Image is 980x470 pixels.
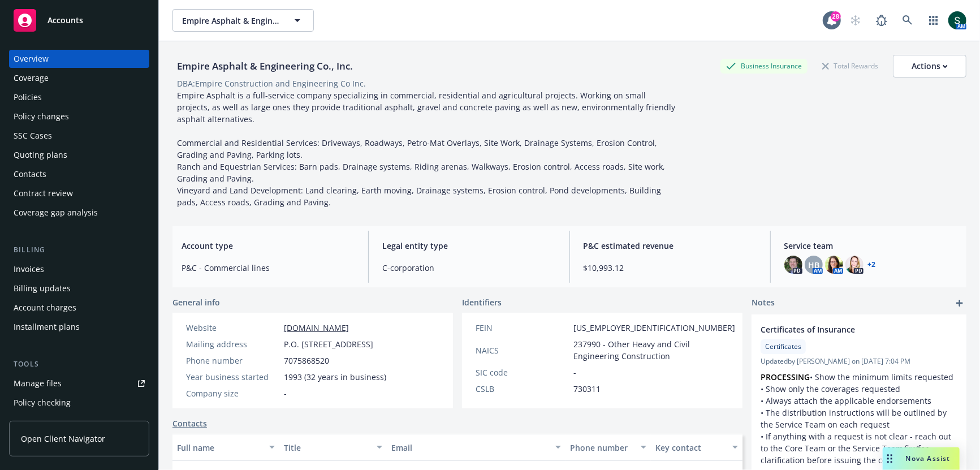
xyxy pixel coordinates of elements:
[9,204,149,222] a: Coverage gap analysis
[177,442,262,454] div: Full name
[172,9,314,32] button: Empire Asphalt & Engineering Co., Inc.
[9,359,149,370] div: Tools
[912,55,948,77] div: Actions
[868,261,876,268] a: +2
[817,59,884,73] div: Total Rewards
[9,184,149,202] a: Contract review
[584,262,757,274] span: $10,993.12
[48,16,83,25] span: Accounts
[9,279,149,297] a: Billing updates
[655,442,726,454] div: Key contact
[14,165,46,183] div: Contacts
[14,260,44,278] div: Invoices
[172,296,220,308] span: General info
[584,240,757,252] span: P&C estimated revenue
[14,394,71,412] div: Policy checking
[476,322,569,334] div: FEIN
[284,338,373,350] span: P.O. [STREET_ADDRESS]
[182,262,355,274] span: P&C - Commercial lines
[761,372,810,382] strong: PROCESSING
[462,296,502,308] span: Identifiers
[172,434,279,461] button: Full name
[761,371,957,466] p: • Show the minimum limits requested • Show only the coverages requested • Always attach the appli...
[14,50,49,68] div: Overview
[182,240,355,252] span: Account type
[284,442,369,454] div: Title
[573,322,735,334] span: [US_EMPLOYER_IDENTIFICATION_NUMBER]
[752,296,775,310] span: Notes
[883,447,960,470] button: Nova Assist
[845,256,864,274] img: photo
[14,204,98,222] div: Coverage gap analysis
[906,454,951,463] span: Nova Assist
[186,387,279,399] div: Company size
[9,374,149,393] a: Manage files
[186,355,279,366] div: Phone number
[172,59,357,74] div: Empire Asphalt & Engineering Co., Inc.
[284,355,329,366] span: 7075868520
[761,324,928,335] span: Certificates of Insurance
[9,50,149,68] a: Overview
[720,59,808,73] div: Business Insurance
[9,88,149,106] a: Policies
[14,107,69,126] div: Policy changes
[844,9,867,32] a: Start snowing
[14,279,71,297] div: Billing updates
[382,240,555,252] span: Legal entity type
[382,262,555,274] span: C-corporation
[953,296,966,310] a: add
[14,146,67,164] div: Quoting plans
[14,299,76,317] div: Account charges
[9,69,149,87] a: Coverage
[182,15,280,27] span: Empire Asphalt & Engineering Co., Inc.
[870,9,893,32] a: Report a Bug
[284,322,349,333] a: [DOMAIN_NAME]
[172,417,207,429] a: Contacts
[883,447,897,470] div: Drag to move
[808,259,819,271] span: HB
[14,127,52,145] div: SSC Cases
[391,442,549,454] div: Email
[14,374,62,393] div: Manage files
[387,434,565,461] button: Email
[9,260,149,278] a: Invoices
[903,443,918,454] em: first
[922,9,945,32] a: Switch app
[9,165,149,183] a: Contacts
[476,383,569,395] div: CSLB
[284,387,287,399] span: -
[14,184,73,202] div: Contract review
[893,55,966,77] button: Actions
[177,90,677,208] span: Empire Asphalt is a full-service company specializing in commercial, residential and agricultural...
[565,434,651,461] button: Phone number
[573,366,576,378] span: -
[9,127,149,145] a: SSC Cases
[784,256,802,274] img: photo
[186,371,279,383] div: Year business started
[177,77,366,89] div: DBA: Empire Construction and Engineering Co Inc.
[761,356,957,366] span: Updated by [PERSON_NAME] on [DATE] 7:04 PM
[9,107,149,126] a: Policy changes
[14,318,80,336] div: Installment plans
[948,11,966,29] img: photo
[14,88,42,106] div: Policies
[570,442,634,454] div: Phone number
[825,256,843,274] img: photo
[9,5,149,36] a: Accounts
[9,394,149,412] a: Policy checking
[9,244,149,256] div: Billing
[476,366,569,378] div: SIC code
[9,299,149,317] a: Account charges
[14,69,49,87] div: Coverage
[186,322,279,334] div: Website
[476,344,569,356] div: NAICS
[896,9,919,32] a: Search
[9,146,149,164] a: Quoting plans
[284,371,386,383] span: 1993 (32 years in business)
[573,383,601,395] span: 730311
[9,318,149,336] a: Installment plans
[651,434,742,461] button: Key contact
[784,240,957,252] span: Service team
[279,434,386,461] button: Title
[831,11,841,21] div: 28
